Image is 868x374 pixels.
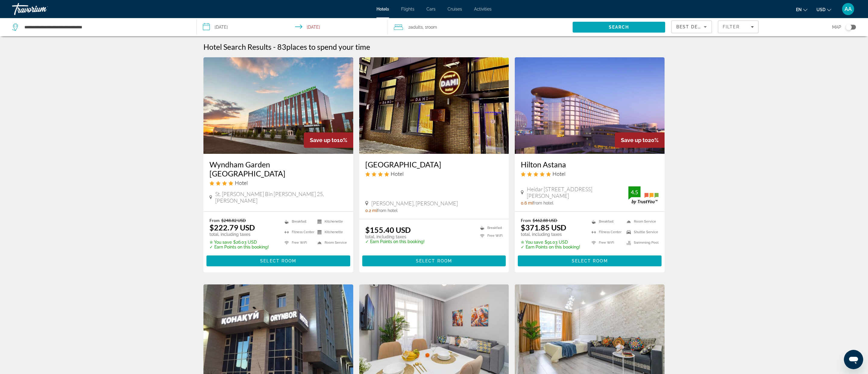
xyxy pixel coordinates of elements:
[533,218,557,223] del: $462.88 USD
[615,132,665,148] div: 20%
[281,239,314,246] li: Free WiFi
[521,201,533,205] span: 0.6 mi
[426,7,436,11] a: Cars
[209,223,255,232] ins: $222.79 USD
[521,170,659,177] div: 5 star Hotel
[281,228,314,236] li: Fitness Center
[816,7,826,12] span: USD
[391,170,404,177] span: Hotel
[365,208,377,213] span: 0.2 mi
[572,258,608,263] span: Select Room
[718,21,759,33] button: Filters
[209,232,269,237] p: total, including taxes
[676,23,707,30] mat-select: Sort by
[377,208,398,213] span: from hotel
[844,6,852,12] span: AA
[521,240,580,245] p: $91.03 USD
[365,234,425,239] p: total, including taxes
[235,179,248,186] span: Hotel
[203,42,272,51] h1: Hotel Search Results
[365,225,411,234] ins: $155.40 USD
[521,232,580,237] p: total, including taxes
[410,25,423,30] span: Adults
[515,57,665,154] img: Hilton Astana
[314,218,347,225] li: Kitchenette
[362,255,506,266] button: Select Room
[723,24,740,29] span: Filter
[624,239,659,246] li: Swimming Pool
[359,57,509,154] img: Asyr Expo Hotel
[281,218,314,225] li: Breakfast
[521,223,566,232] ins: $371.85 USD
[816,5,831,14] button: Change currency
[521,218,531,223] span: From
[203,57,353,154] img: Wyndham Garden Astana
[365,160,503,169] a: [GEOGRAPHIC_DATA]
[388,18,573,36] button: Travelers: 2 adults, 0 children
[365,170,503,177] div: 4 star Hotel
[24,23,187,32] input: Search hotel destination
[314,239,347,246] li: Room Service
[477,225,503,230] li: Breakfast
[286,42,370,51] span: places to spend your time
[521,245,580,249] p: ✓ Earn Points on this booking!
[423,23,437,31] span: , 1
[197,18,388,36] button: Select check in and out date
[840,3,856,15] button: User Menu
[448,7,462,11] a: Cruises
[521,160,659,169] a: Hilton Astana
[628,186,659,204] img: TrustYou guest rating badge
[365,239,425,244] p: ✓ Earn Points on this booking!
[589,218,624,225] li: Breakfast
[206,257,350,263] a: Select Room
[221,218,246,223] del: $248.82 USD
[518,255,662,266] button: Select Room
[796,5,807,14] button: Change language
[209,240,232,245] span: ✮ You save
[277,42,370,51] h2: 83
[427,25,437,30] span: Room
[416,258,452,263] span: Select Room
[304,132,353,148] div: 10%
[314,228,347,236] li: Kitchenette
[209,245,269,249] p: ✓ Earn Points on this booking!
[310,137,337,143] span: Save up to
[621,137,648,143] span: Save up to
[589,228,624,236] li: Fitness Center
[260,258,296,263] span: Select Room
[12,1,72,17] a: Travorium
[376,7,389,11] a: Hotels
[624,228,659,236] li: Shuttle Service
[521,240,543,245] span: ✮ You save
[624,218,659,225] li: Room Service
[841,24,856,30] button: Toggle map
[573,22,665,33] button: Search
[209,240,269,245] p: $26.03 USD
[474,7,492,11] a: Activities
[371,200,458,207] span: [PERSON_NAME], [PERSON_NAME]
[401,7,414,11] a: Flights
[209,218,220,223] span: From
[832,23,841,31] span: Map
[362,257,506,263] a: Select Room
[273,42,276,51] span: -
[796,7,802,12] span: en
[628,189,640,196] div: 4.5
[206,255,350,266] button: Select Room
[408,23,423,31] span: 2
[844,350,863,369] iframe: Кнопка запуска окна обмена сообщениями
[552,170,565,177] span: Hotel
[209,179,347,186] div: 4 star Hotel
[209,160,347,178] a: Wyndham Garden [GEOGRAPHIC_DATA]
[518,257,662,263] a: Select Room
